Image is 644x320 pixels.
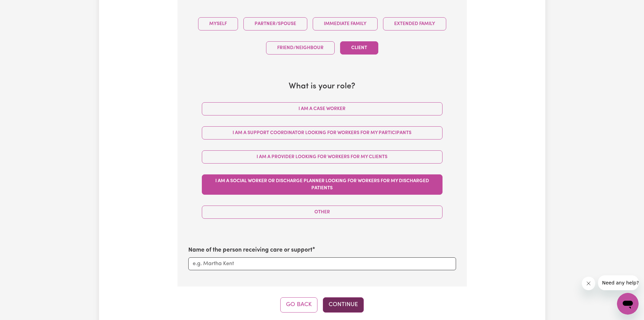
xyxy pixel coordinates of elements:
[266,41,335,55] button: Friend/Neighbour
[313,17,378,30] button: Immediate Family
[598,275,639,290] iframe: Message de la compagnie
[202,174,443,195] button: I am a Social Worker or discharge planner looking for workers for my discharged patients
[202,206,443,219] button: Other
[188,257,456,270] input: e.g. Martha Kent
[280,297,317,312] button: Go Back
[582,277,595,290] iframe: Fermer le message
[4,5,41,10] span: Need any help?
[202,150,443,164] button: I am a Provider looking for workers for my clients
[243,17,307,30] button: Partner/Spouse
[323,297,364,312] button: Continue
[198,17,238,30] button: Myself
[202,126,443,140] button: I am a Support Coordinator looking for workers for my participants
[383,17,446,30] button: Extended Family
[202,102,443,115] button: I am a Case Worker
[199,82,445,91] h3: What is your role?
[340,41,378,55] button: Client
[617,293,639,315] iframe: Bouton de lancement de la fenêtre de messagerie
[188,246,312,255] label: Name of the person receiving care or support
